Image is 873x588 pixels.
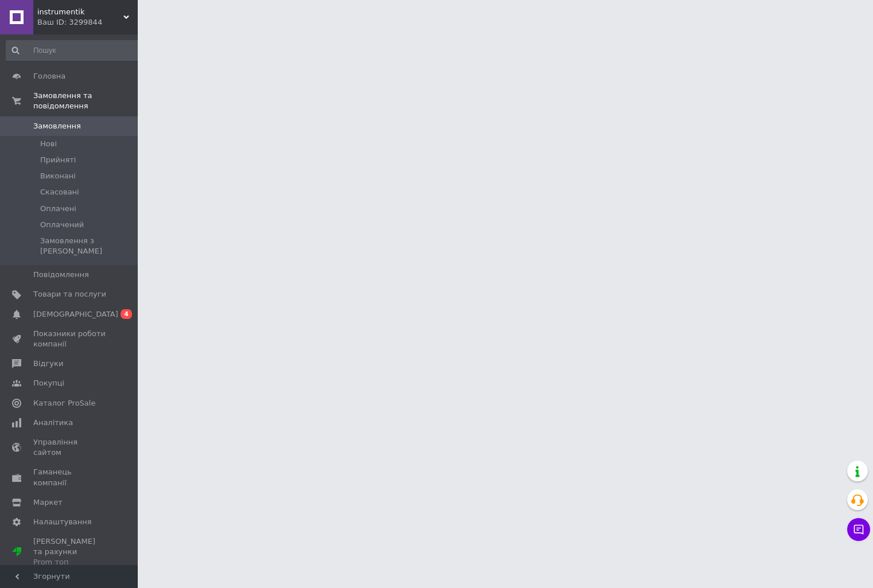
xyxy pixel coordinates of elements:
[33,378,64,388] span: Покупці
[121,309,132,319] span: 4
[37,7,123,17] span: instrumentik
[33,398,95,408] span: Каталог ProSale
[33,497,63,508] span: Маркет
[40,236,142,256] span: Замовлення з [PERSON_NAME]
[33,418,73,428] span: Аналітика
[33,536,106,568] span: [PERSON_NAME] та рахунки
[33,557,106,567] div: Prom топ
[37,17,138,28] div: Ваш ID: 3299844
[33,270,89,280] span: Повідомлення
[33,467,106,488] span: Гаманець компанії
[6,40,143,61] input: Пошук
[40,204,76,214] span: Оплачені
[33,71,65,81] span: Головна
[40,187,79,197] span: Скасовані
[40,171,76,181] span: Виконані
[40,220,84,230] span: Оплачений
[33,121,81,131] span: Замовлення
[33,517,92,527] span: Налаштування
[40,139,57,149] span: Нові
[40,155,76,165] span: Прийняті
[33,309,118,320] span: [DEMOGRAPHIC_DATA]
[33,359,63,369] span: Відгуки
[33,91,138,111] span: Замовлення та повідомлення
[33,289,106,299] span: Товари та послуги
[847,518,870,541] button: Чат з покупцем
[33,437,106,458] span: Управління сайтом
[33,329,106,349] span: Показники роботи компанії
